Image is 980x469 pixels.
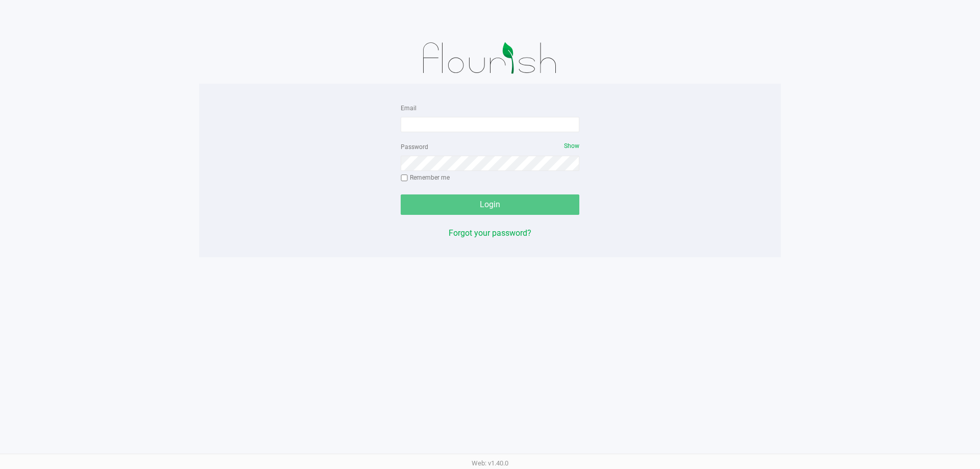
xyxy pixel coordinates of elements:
button: Forgot your password? [449,227,531,239]
label: Email [401,104,416,113]
span: Show [564,142,579,150]
span: Web: v1.40.0 [472,459,508,467]
input: Remember me [401,175,408,182]
label: Remember me [401,173,450,182]
label: Password [401,142,428,152]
